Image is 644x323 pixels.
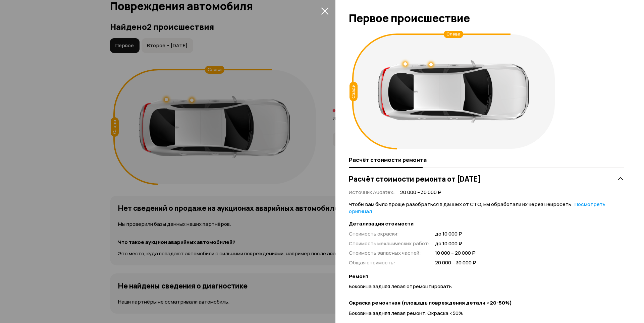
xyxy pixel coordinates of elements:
span: Боковина задняя левая отремонтировать [349,283,452,290]
div: Слева [444,30,463,38]
span: Боковина задняя левая ремонт. Окраска <50% [349,310,463,317]
span: Стоимость механических работ : [349,240,430,247]
span: 20 000 – 30 000 ₽ [400,189,441,196]
span: до 10 000 ₽ [435,240,476,247]
div: Сзади [350,82,358,101]
h3: Расчёт стоимости ремонта от [DATE] [349,175,481,183]
span: Расчёт стоимости ремонта [349,156,427,163]
span: Общая стоимость : [349,259,395,266]
a: Посмотреть оригинал [349,201,605,215]
span: до 10 000 ₽ [435,231,476,238]
span: 20 000 – 30 000 ₽ [435,259,476,266]
strong: Окраска ремонтная (площадь повреждения детали <20-50%) [349,300,624,307]
span: 10 000 – 20 000 ₽ [435,250,476,257]
strong: Детализация стоимости [349,220,624,228]
span: Стоимость запасных частей : [349,249,421,256]
span: Чтобы вам было проще разобраться в данных от СТО, мы обработали их через нейросеть. [349,201,605,215]
span: Стоимость окраски : [349,230,399,237]
button: закрыть [319,5,330,16]
span: Источник Audatex : [349,189,395,196]
strong: Ремонт [349,273,624,280]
